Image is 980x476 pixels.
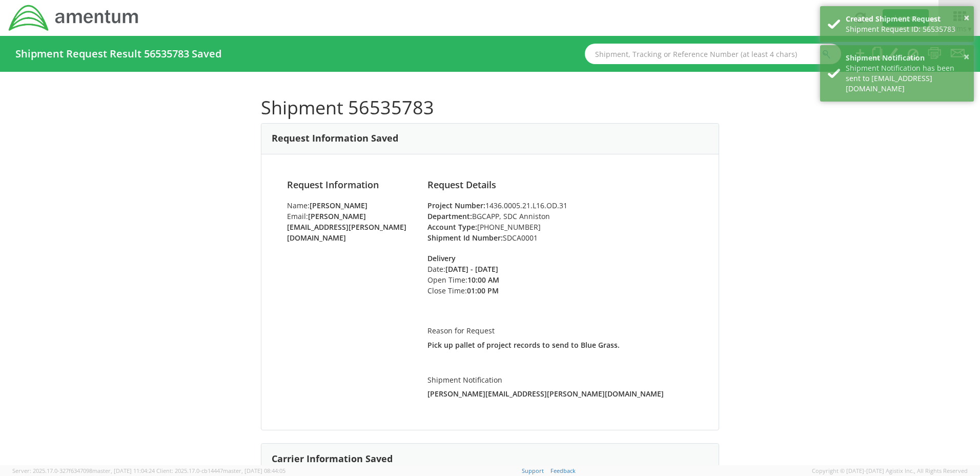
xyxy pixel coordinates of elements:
h4: Request Information [287,180,412,190]
strong: Project Number: [427,201,485,210]
h5: Reason for Request [427,327,693,334]
strong: Account Type: [427,222,477,232]
strong: Department: [427,211,472,221]
h1: Shipment 56535783 [261,97,719,118]
strong: [PERSON_NAME] [310,201,367,210]
button: × [964,50,969,65]
strong: - [DATE] [471,264,498,274]
h3: Request Information Saved [272,133,398,144]
a: Feedback [550,467,576,474]
h4: Request Details [427,180,693,190]
button: × [964,11,969,26]
span: master, [DATE] 11:04:24 [92,467,155,474]
li: 1436.0005.21.L16.OD.31 [427,200,693,211]
span: master, [DATE] 08:44:05 [223,467,285,474]
li: Email: [287,211,412,243]
div: Shipment Request ID: 56535783 [846,24,966,34]
div: Shipment Notification [846,53,966,63]
strong: [PERSON_NAME][EMAIL_ADDRESS][PERSON_NAME][DOMAIN_NAME] [287,211,406,243]
h3: Carrier Information Saved [272,454,393,464]
img: dyn-intl-logo-049831509241104b2a82.png [8,4,140,32]
strong: 01:00 PM [467,286,499,295]
h4: Shipment Request Result 56535783 Saved [15,48,221,60]
strong: [PERSON_NAME][EMAIL_ADDRESS][PERSON_NAME][DOMAIN_NAME] [427,389,664,399]
li: Name: [287,200,412,211]
strong: Shipment Id Number: [427,233,503,243]
a: Support [522,467,544,474]
div: Shipment Notification has been sent to [EMAIL_ADDRESS][DOMAIN_NAME] [846,63,966,94]
span: Client: 2025.17.0-cb14447 [156,467,285,474]
li: Open Time: [427,274,530,285]
strong: 10:00 AM [467,275,499,285]
div: Created Shipment Request [846,14,966,24]
li: BGCAPP, SDC Anniston [427,211,693,222]
li: Close Time: [427,285,530,296]
span: Copyright © [DATE]-[DATE] Agistix Inc., All Rights Reserved [812,467,968,475]
li: [PHONE_NUMBER] [427,222,693,232]
h5: Shipment Notification [427,376,693,384]
span: Server: 2025.17.0-327f6347098 [12,467,155,474]
li: SDCA0001 [427,232,693,243]
strong: Delivery [427,253,456,263]
strong: [DATE] [445,264,468,274]
strong: Pick up pallet of project records to send to Blue Grass. [427,340,620,350]
li: Date: [427,264,530,274]
input: Shipment, Tracking or Reference Number (at least 4 chars) [585,44,841,64]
